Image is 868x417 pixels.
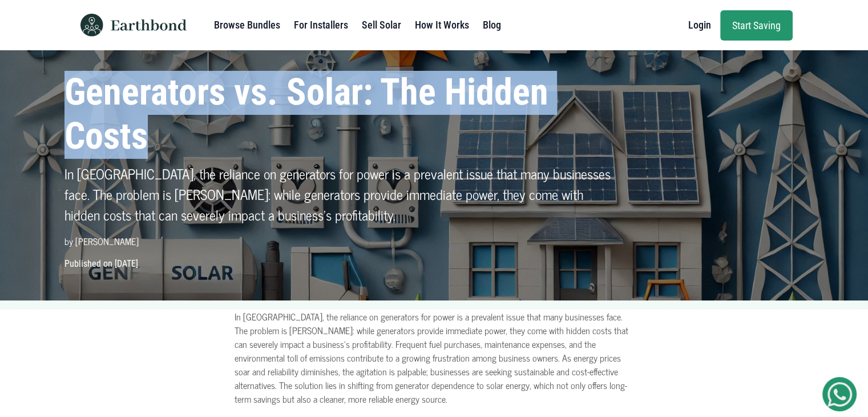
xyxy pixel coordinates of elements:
p: Published on [DATE] [58,257,811,271]
h1: Generators vs. Solar: The Hidden Costs [64,71,616,159]
p: In [GEOGRAPHIC_DATA], the reliance on generators for power is a prevalent issue that many busines... [64,163,616,225]
p: In [GEOGRAPHIC_DATA], the reliance on generators for power is a prevalent issue that many busines... [235,310,634,406]
a: Browse Bundles [214,14,280,37]
a: Blog [483,14,501,37]
p: by [PERSON_NAME] [64,234,616,248]
a: Sell Solar [362,14,401,37]
a: How It Works [415,14,469,37]
a: Start Saving [720,10,793,41]
a: For Installers [294,14,348,37]
img: Get Started On Earthbond Via Whatsapp [827,382,852,407]
img: Earthbond icon logo [76,14,108,37]
a: Login [688,14,711,37]
a: Earthbond icon logo Earthbond text logo [76,5,187,46]
img: Earthbond text logo [111,19,187,31]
